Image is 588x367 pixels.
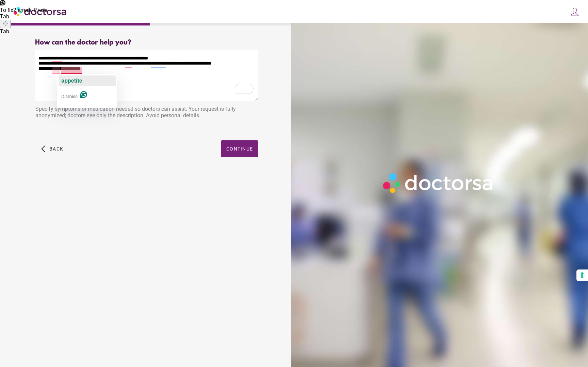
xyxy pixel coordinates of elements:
span: Continue [226,146,253,152]
div: How can the doctor help you? [35,39,258,47]
span: Back [49,146,63,152]
button: Continue [221,140,258,157]
div: Specify symptoms or medication needed so doctors can assist. Your request is fully anonymized; do... [35,102,258,124]
button: arrow_back_ios Back [38,140,66,157]
button: Your consent preferences for tracking technologies [576,269,588,281]
img: Logo-Doctorsa-trans-White-partial-flat.png [380,170,497,196]
textarea: To enrich screen reader interactions, please activate Accessibility in Grammarly extension settings [35,50,258,101]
